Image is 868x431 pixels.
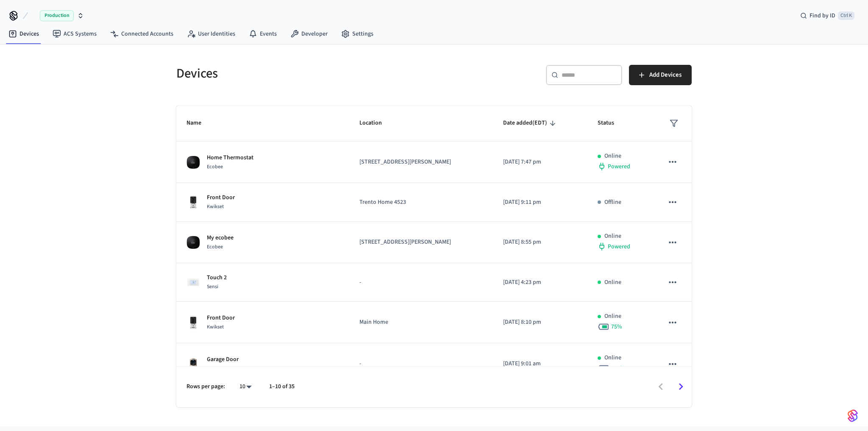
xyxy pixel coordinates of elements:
[503,117,558,130] span: Date added(EDT)
[235,381,256,393] div: 10
[810,11,835,20] span: Find by ID
[176,65,429,82] h5: Devices
[604,353,621,362] p: Online
[629,65,692,85] button: Add Devices
[207,273,227,282] p: Touch 2
[604,152,621,161] p: Online
[207,355,239,364] p: Garage Door
[604,198,621,207] p: Offline
[503,359,577,368] p: [DATE] 9:01 am
[604,278,621,287] p: Online
[503,278,577,287] p: [DATE] 4:23 pm
[207,323,224,331] span: Kwikset
[186,195,200,209] img: Kwikset Halo Touchscreen Wifi Enabled Smart Lock, Polished Chrome, Front
[503,318,577,327] p: [DATE] 8:10 pm
[186,117,212,130] span: Name
[242,26,284,42] a: Events
[359,117,393,130] span: Location
[598,117,625,130] span: Status
[186,275,200,289] img: Sensi Smart Thermostat (White)
[604,312,621,321] p: Online
[207,193,235,202] p: Front Door
[611,323,622,331] span: 75 %
[838,11,854,20] span: Ctrl K
[186,382,225,391] p: Rows per page:
[103,26,180,42] a: Connected Accounts
[207,163,223,170] span: Ecobee
[793,8,861,23] div: Find by IDCtrl K
[2,26,46,42] a: Devices
[207,234,234,242] p: My ecobee
[186,156,200,169] img: ecobee_lite_3
[269,382,295,391] p: 1–10 of 35
[503,238,577,247] p: [DATE] 8:55 pm
[359,318,483,327] p: Main Home
[608,242,630,251] span: Powered
[604,232,621,241] p: Online
[503,158,577,167] p: [DATE] 7:47 pm
[359,238,483,247] p: [STREET_ADDRESS][PERSON_NAME]
[359,359,483,368] p: -
[503,198,577,207] p: [DATE] 9:11 pm
[649,70,682,81] span: Add Devices
[186,316,200,329] img: Kwikset Halo Touchscreen Wifi Enabled Smart Lock, Polished Chrome, Front
[46,26,103,42] a: ACS Systems
[608,162,630,171] span: Powered
[180,26,242,42] a: User Identities
[359,198,483,207] p: Trento Home 4523
[334,26,380,42] a: Settings
[186,357,200,371] img: Schlage Sense Smart Deadbolt with Camelot Trim, Front
[207,243,223,250] span: Ecobee
[359,158,483,167] p: [STREET_ADDRESS][PERSON_NAME]
[207,365,224,372] span: Schlage
[186,236,200,249] img: ecobee_lite_3
[207,314,235,323] p: Front Door
[40,10,74,21] span: Production
[207,203,224,210] span: Kwikset
[359,278,483,287] p: -
[671,377,691,397] button: Go to next page
[207,153,253,162] p: Home Thermostat
[207,283,218,290] span: Sensi
[611,364,625,373] span: 100 %
[848,409,858,423] img: SeamLogoGradient.69752ec5.svg
[284,26,334,42] a: Developer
